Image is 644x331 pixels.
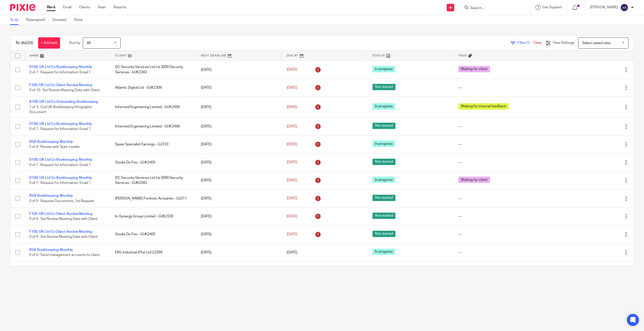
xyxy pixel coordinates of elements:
[458,196,543,201] div: ---
[29,127,91,131] span: 0 of 7 · Request for Information: Email 1
[110,79,196,96] td: Atlantic Digital Ltd - GUK2306
[287,233,297,236] span: [DATE]
[110,189,196,207] td: [PERSON_NAME] Forensic Actuaries - G2311
[458,142,543,147] div: ---
[543,6,562,9] span: Get Support
[526,41,530,45] span: (1)
[287,105,297,109] span: [DATE]
[29,163,91,167] span: 0 of 7 · Request for Information: Email 1
[15,40,33,46] h1: To do
[372,231,395,237] span: Not started
[52,15,70,25] a: Snoozed
[69,40,80,45] p: Due by
[26,41,33,45] span: (20)
[47,5,56,10] a: Work
[590,5,618,10] p: [PERSON_NAME]
[29,145,80,149] span: 5 of 9 · Review with Team Leader
[372,195,395,201] span: Not started
[74,15,87,25] a: Done
[196,79,282,96] td: [DATE]
[196,172,282,189] td: [DATE]
[458,54,467,57] span: Tags
[29,212,92,216] a: F100. UK Ltd Co Client: Review Meeting
[29,217,98,221] span: 0 of 9 · Set Review Meeting Date with Client
[470,6,515,11] input: Search
[458,177,490,183] span: Waiting for client
[29,181,91,185] span: 0 of 7 · Request for Information: Email 1
[110,97,196,117] td: Informed Engineering Limited - GUK2498
[287,197,297,200] span: [DATE]
[29,194,73,197] a: RSA Bookkeeping: Monthly
[196,117,282,135] td: [DATE]
[29,65,92,69] a: D100. UK Ltd Co Bookkeeping: Monthly
[458,160,543,165] div: ---
[196,97,282,117] td: [DATE]
[372,177,395,183] span: In progress
[372,103,395,110] span: In progress
[458,124,543,129] div: ---
[458,232,543,237] div: ---
[29,158,92,161] a: D100. UK Ltd Co Bookkeeping: Monthly
[29,176,92,180] a: D100. UK Ltd Co Bookkeeping: Monthly
[372,213,395,219] span: Not started
[287,161,297,164] span: [DATE]
[29,248,73,252] a: RSA Bookkeeping: Monthly
[29,105,92,114] span: 1 of 3 · Grid UK Bookkeeping Infographic Document
[620,4,628,12] img: svg%3E
[287,68,297,72] span: [DATE]
[110,225,196,243] td: Studio Du Feu - GUK2405
[372,249,395,255] span: In progress
[10,4,35,11] img: Pixie
[87,41,91,45] span: All
[196,136,282,153] td: [DATE]
[518,41,533,45] span: Filter
[114,5,126,10] a: Reports
[372,141,395,147] span: In progress
[196,207,282,225] td: [DATE]
[287,86,297,89] span: [DATE]
[196,189,282,207] td: [DATE]
[458,66,490,72] span: Waiting for client
[553,41,574,45] span: View Settings
[98,5,106,10] a: Team
[196,243,282,261] td: [DATE]
[29,253,100,257] span: 6 of 9 · Send management accounts to client
[29,122,92,126] a: D100. UK Ltd Co Bookkeeping: Monthly
[196,225,282,243] td: [DATE]
[372,66,395,72] span: In progress
[458,85,543,90] div: ---
[196,61,282,79] td: [DATE]
[29,235,98,239] span: 0 of 9 · Set Review Meeting Date with Client
[582,41,610,45] span: Select saved view
[29,88,100,92] span: 0 of 10 · Set Review Meeting Date with Client
[196,153,282,171] td: [DATE]
[287,143,297,146] span: [DATE]
[110,172,196,189] td: DC Security Services Ltd t/a 3000 Security Services - GUK2283
[29,230,92,234] a: F100. UK Ltd Co Client: Review Meeting
[29,71,91,74] span: 0 of 7 · Request for Information: Email 1
[10,15,22,25] a: To do
[63,5,71,10] a: Email
[458,103,509,110] span: Waiting for internal feedback
[287,215,297,218] span: [DATE]
[372,123,395,129] span: Not started
[110,153,196,171] td: Studio Du Feu - GUK2405
[372,84,395,90] span: Not started
[196,261,282,279] td: [DATE]
[372,159,395,165] span: Not started
[110,136,196,153] td: Spear Specialist Earnings - G2310
[458,250,543,255] div: ---
[533,41,542,45] a: Clear
[110,261,196,279] td: Explorate Property Investments PTY Ltd - G2321
[26,15,49,25] a: Reassigned
[287,251,297,254] span: [DATE]
[110,243,196,261] td: ERG Industrial (Pty) Ltd G2399
[38,37,60,49] a: + Add task
[287,179,297,182] span: [DATE]
[110,117,196,135] td: Informed Engineering Limited - GUK2498
[79,5,90,10] a: Clients
[110,61,196,79] td: DC Security Services Ltd t/a 3000 Security Services - GUK2283
[458,214,543,219] div: ---
[110,207,196,225] td: In-Synergy Group Limited - GUK2339
[29,83,92,87] a: F100. UK Ltd Co Client: Review Meeting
